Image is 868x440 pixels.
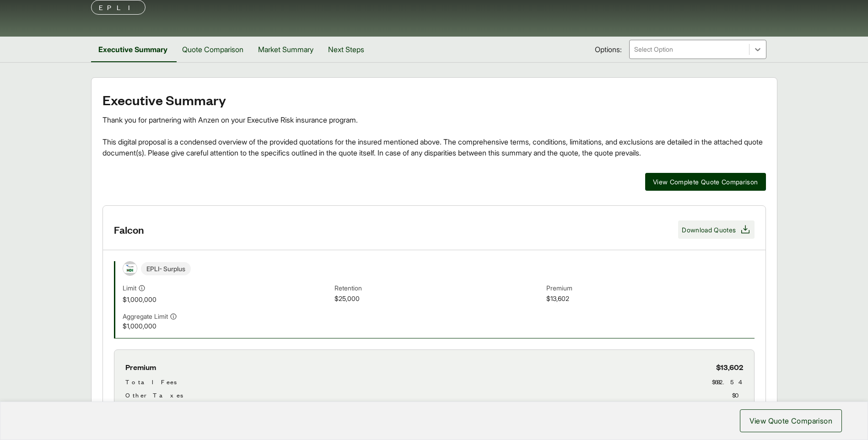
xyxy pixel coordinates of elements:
button: Executive Summary [91,37,175,62]
span: Aggregate Limit [123,311,168,321]
span: EPLI - Surplus [141,262,191,275]
span: $13,602 [716,361,743,373]
span: Other Taxes [125,390,183,400]
span: Premium [546,283,755,294]
div: Thank you for partnering with Anzen on your Executive Risk insurance program. This digital propos... [102,114,766,158]
span: View Complete Quote Comparison [653,177,758,187]
h3: Falcon [114,223,144,236]
span: Limit [123,283,136,293]
span: $13,602 [546,294,755,304]
img: Falcon Risk - HDI [123,264,137,273]
button: Quote Comparison [175,37,251,62]
span: $0 [732,390,743,400]
span: Premium [125,361,156,373]
span: Retention [334,283,543,294]
span: $1,000,000 [123,295,331,304]
span: $682.54 [712,377,743,386]
span: Download Quotes [682,225,736,235]
button: Next Steps [321,37,372,62]
span: Total Fees [125,377,177,386]
h2: Executive Summary [102,92,766,107]
p: EPLI [99,2,138,13]
span: $25,000 [334,294,543,304]
button: Download Quotes [678,220,754,239]
button: Market Summary [251,37,321,62]
button: View Complete Quote Comparison [645,173,766,191]
button: View Quote Comparison [740,409,842,432]
span: Options: [595,44,622,55]
span: View Quote Comparison [749,415,832,426]
span: $1,000,000 [123,321,331,331]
